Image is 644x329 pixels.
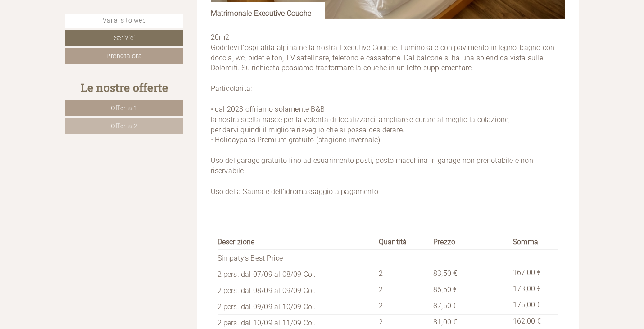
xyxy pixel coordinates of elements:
td: 173,00 € [509,282,558,298]
div: Matrimonale Executive Couche [211,2,325,19]
span: 86,50 € [433,285,457,294]
th: Quantità [375,235,430,249]
td: 167,00 € [509,266,558,282]
td: 2 [375,282,430,298]
span: Offerta 1 [111,104,138,112]
a: Scrivici [65,30,183,46]
div: Hotel Simpaty [14,27,139,34]
th: Prezzo [430,235,509,249]
span: 87,50 € [433,302,457,310]
a: Vai al sito web [65,14,183,28]
div: Buon giorno, come possiamo aiutarla? [7,25,144,52]
td: Simpaty's Best Price [218,250,375,266]
div: Le nostre offerte [65,80,183,96]
p: 20m2 Godetevi l'ospitalità alpina nella nostra Executive Couche. Luminosa e con pavimento in legn... [211,32,566,197]
small: 14:44 [14,44,139,50]
td: 2 [375,266,430,282]
th: Somma [509,235,558,249]
span: Offerta 2 [111,122,138,130]
td: 2 [375,298,430,314]
td: 2 pers. dal 07/09 al 08/09 Col. [218,266,375,282]
td: 2 pers. dal 09/09 al 10/09 Col. [218,298,375,314]
a: Prenota ora [65,48,183,64]
span: 83,50 € [433,269,457,278]
td: 175,00 € [509,298,558,314]
th: Descrizione [218,235,375,249]
button: Invia [313,237,355,253]
span: 81,00 € [433,318,457,326]
td: 2 pers. dal 08/09 al 09/09 Col. [218,282,375,298]
div: martedì [157,7,198,23]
